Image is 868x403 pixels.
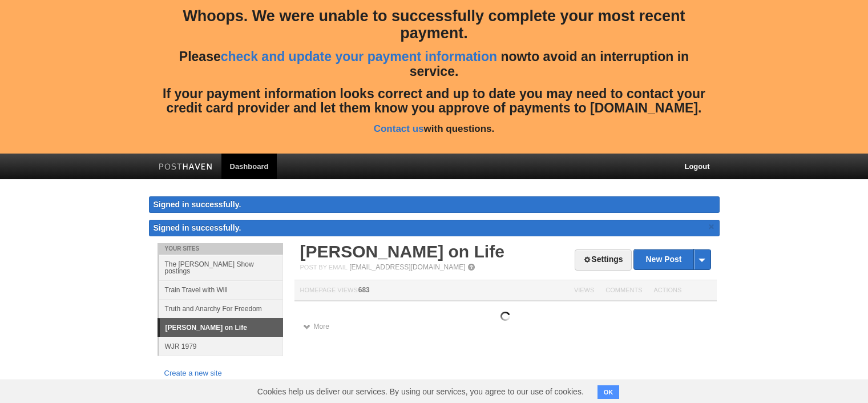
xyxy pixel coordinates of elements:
a: More [303,323,329,331]
img: Posthaven-bar [159,163,213,172]
h4: If your payment information looks correct and up to date you may need to contact your credit card... [158,87,711,116]
a: [EMAIL_ADDRESS][DOMAIN_NAME] [349,263,465,271]
a: Settings [575,249,631,271]
span: Post by Email [300,264,348,271]
span: 683 [358,286,370,294]
strong: now [500,49,527,64]
h4: Please to avoid an interruption in service. [158,50,711,79]
a: × [706,220,717,234]
span: Signed in successfully. [154,223,241,232]
li: Your Sites [158,243,283,255]
a: Create a new site [164,368,276,380]
h5: with questions. [158,124,711,135]
a: WJR 1979 [159,337,283,356]
a: The [PERSON_NAME] Show postings [159,255,283,280]
span: Cookies help us deliver our services. By using our services, you agree to our use of cookies. [246,380,595,403]
th: Actions [648,280,717,301]
h3: Whoops. We were unable to successfully complete your most recent payment. [158,8,711,42]
th: Comments [600,280,648,301]
th: Homepage Views [294,280,568,301]
a: Logout [676,154,718,179]
th: Views [568,280,600,301]
a: Dashboard [221,154,277,179]
button: OK [597,385,620,399]
a: Truth and Anarchy For Freedom [159,299,283,318]
a: Contact us [374,123,424,134]
a: check and update your payment information [221,49,497,64]
a: New Post [634,249,710,269]
div: Signed in successfully. [149,196,720,213]
a: [PERSON_NAME] on Life [160,319,283,337]
img: loading.gif [500,312,510,321]
a: [PERSON_NAME] on Life [300,242,504,261]
a: Train Travel with Will [159,280,283,299]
